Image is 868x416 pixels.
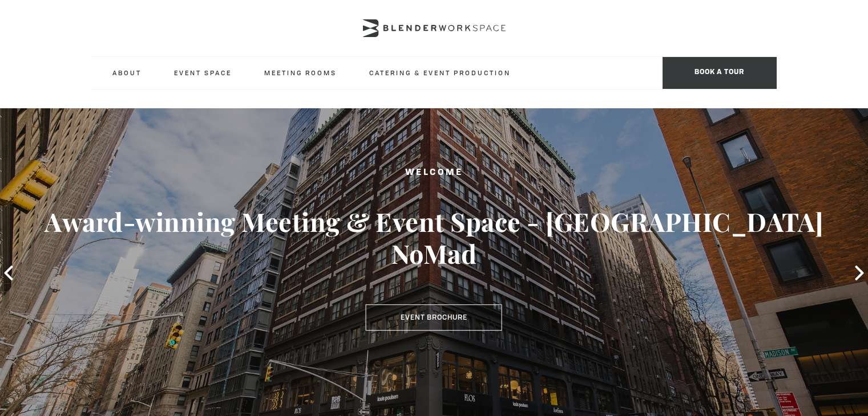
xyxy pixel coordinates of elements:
[43,166,825,180] h2: Welcome
[103,57,151,88] a: About
[43,206,825,270] h3: Award-winning Meeting & Event Space - [GEOGRAPHIC_DATA] NoMad
[165,57,241,88] a: Event Space
[255,57,346,88] a: Meeting Rooms
[360,57,520,88] a: Catering & Event Production
[663,57,777,89] span: Book a tour
[366,304,502,331] a: Event Brochure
